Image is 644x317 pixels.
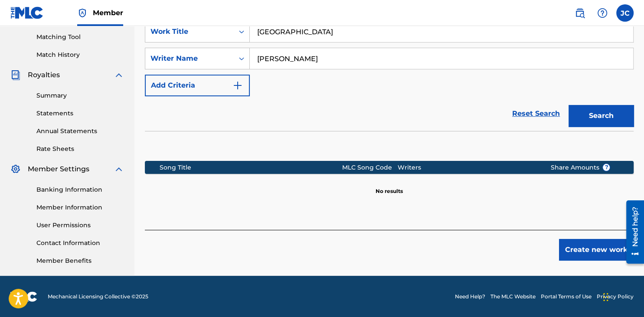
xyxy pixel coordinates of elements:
[145,75,250,96] button: Add Criteria
[77,8,88,18] img: Top Rightsholder
[490,293,536,301] a: The MLC Website
[36,203,124,212] a: Member Information
[616,4,634,22] div: User Menu
[541,293,592,301] a: Portal Terms of Use
[455,293,485,301] a: Need Help?
[36,221,124,230] a: User Permissions
[575,8,585,18] img: search
[10,164,21,174] img: Member Settings
[597,8,608,18] img: help
[603,164,610,171] span: ?
[376,177,403,195] p: No results
[36,144,124,154] a: Rate Sheets
[28,164,89,174] span: Member Settings
[559,239,634,261] button: Create new work
[232,80,243,91] img: 9d2ae6d4665cec9f34b9.svg
[145,21,634,131] form: Search Form
[36,109,124,118] a: Statements
[114,70,124,80] img: expand
[28,70,60,80] span: Royalties
[342,163,398,172] div: MLC Song Code
[114,164,124,174] img: expand
[508,104,564,123] a: Reset Search
[398,163,537,172] div: Writers
[10,7,44,19] img: MLC Logo
[550,163,610,172] span: Share Amounts
[36,185,124,194] a: Banking Information
[160,163,342,172] div: Song Title
[569,105,634,127] button: Search
[597,293,634,301] a: Privacy Policy
[571,4,588,22] a: Public Search
[36,239,124,248] a: Contact Information
[48,293,148,301] span: Mechanical Licensing Collective © 2025
[150,26,229,37] div: Work Title
[601,275,644,317] iframe: Chat Widget
[36,256,124,265] a: Member Benefits
[36,50,124,59] a: Match History
[10,70,21,80] img: Royalties
[36,91,124,100] a: Summary
[10,291,37,302] img: logo
[36,127,124,136] a: Annual Statements
[620,196,644,268] iframe: Resource Center
[93,8,123,18] span: Member
[603,284,608,310] div: Drag
[150,53,229,64] div: Writer Name
[36,33,124,42] a: Matching Tool
[594,4,611,22] div: Help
